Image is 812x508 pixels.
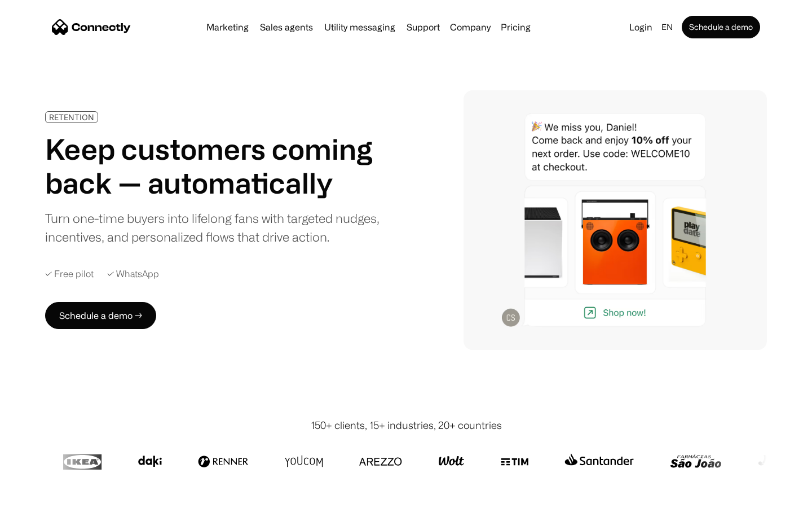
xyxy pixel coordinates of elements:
[402,23,444,32] a: Support
[49,113,94,121] div: RETENTION
[450,19,491,35] div: Company
[107,269,159,279] div: ✓ WhatsApp
[23,488,68,504] ul: Language list
[661,19,673,35] div: en
[682,16,760,38] a: Schedule a demo
[45,302,156,329] a: Schedule a demo →
[311,418,502,433] div: 150+ clients, 15+ industries, 20+ countries
[320,23,400,32] a: Utility messaging
[45,209,388,246] div: Turn one-time buyers into lifelong fans with targeted nudges, incentives, and personalized flows ...
[45,269,94,279] div: ✓ Free pilot
[255,23,317,32] a: Sales agents
[11,487,68,504] aside: Language selected: English
[625,19,657,35] a: Login
[45,132,388,200] h1: Keep customers coming back — automatically
[496,23,535,32] a: Pricing
[202,23,253,32] a: Marketing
